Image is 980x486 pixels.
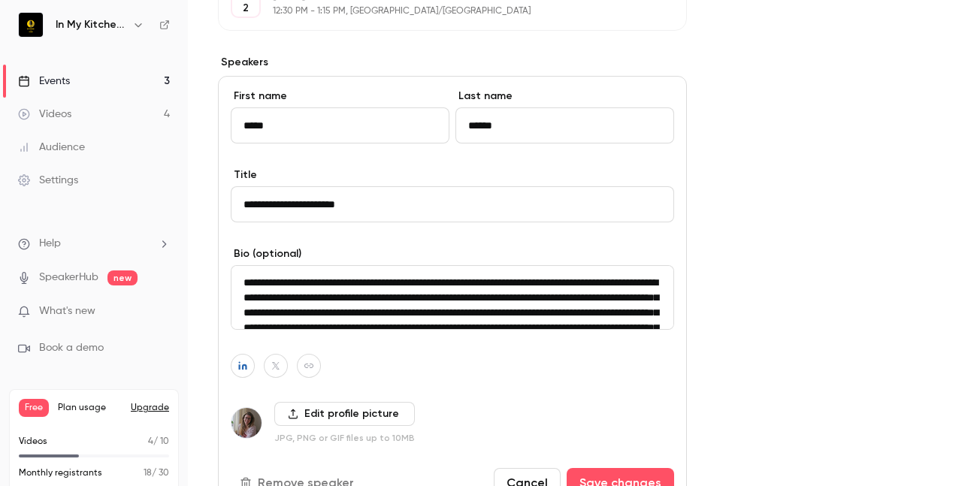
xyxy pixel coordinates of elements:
div: Audience [18,140,85,155]
img: Emily Hanson [231,408,262,438]
li: help-dropdown-opener [18,236,170,252]
span: 4 [148,437,153,446]
label: Bio (optional) [231,246,674,261]
p: Videos [19,435,47,448]
label: First name [231,89,449,104]
p: JPG, PNG or GIF files up to 10MB [274,432,415,444]
a: SpeakerHub [39,270,98,285]
span: Free [19,399,49,417]
p: / 30 [144,466,169,480]
label: Speakers [218,55,687,70]
label: Title [231,168,674,183]
div: Videos [18,107,71,122]
h6: In My Kitchen With [PERSON_NAME] [56,17,126,32]
label: Edit profile picture [274,402,415,426]
p: 12:30 PM - 1:15 PM, [GEOGRAPHIC_DATA]/[GEOGRAPHIC_DATA] [273,5,607,17]
p: 2 [243,1,249,16]
button: Upgrade [131,402,169,414]
p: Monthly registrants [19,466,102,480]
span: new [107,270,138,285]
span: Help [39,236,61,252]
label: Last name [455,89,674,104]
img: In My Kitchen With Yvonne [19,13,43,37]
span: Book a demo [39,340,104,356]
iframe: Noticeable Trigger [152,305,170,318]
div: Events [18,74,70,89]
div: Settings [18,173,78,188]
span: Plan usage [58,402,122,414]
p: / 10 [148,435,169,448]
span: What's new [39,303,95,319]
span: 18 [144,469,152,478]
